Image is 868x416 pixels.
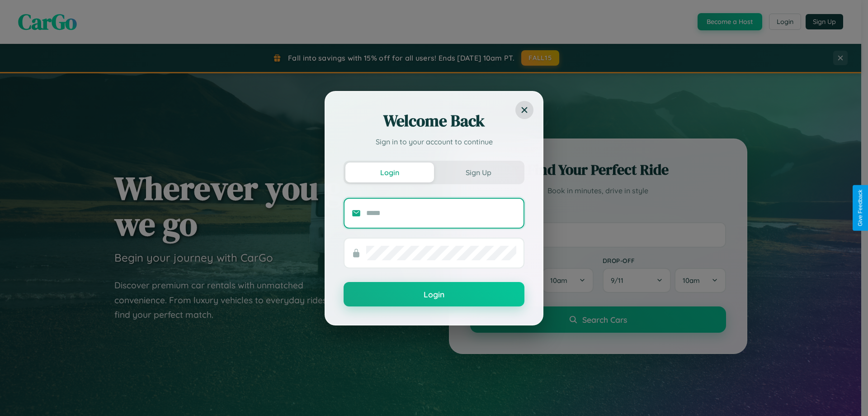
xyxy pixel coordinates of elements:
[344,110,524,132] h2: Welcome Back
[344,136,524,147] p: Sign in to your account to continue
[344,282,524,306] button: Login
[857,190,863,226] div: Give Feedback
[345,163,434,182] button: Login
[434,163,523,182] button: Sign Up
